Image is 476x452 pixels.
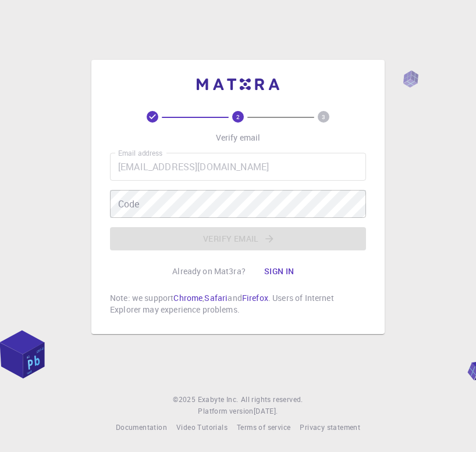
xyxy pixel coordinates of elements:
span: Privacy statement [300,422,360,432]
p: Note: we support , and . Users of Internet Explorer may experience problems. [110,292,366,315]
span: © 2025 [173,394,197,406]
p: Already on Mat3ra? [172,266,246,277]
a: Chrome [173,292,203,303]
span: [DATE] . [254,406,278,415]
span: Exabyte Inc. [198,394,239,404]
a: Terms of service [237,422,290,433]
label: Email address [118,148,162,158]
a: Exabyte Inc. [198,394,239,406]
p: Verify email [216,132,261,144]
span: Video Tutorials [176,422,228,432]
a: Safari [204,292,228,303]
a: Privacy statement [300,422,360,433]
text: 2 [236,113,240,121]
span: All rights reserved. [241,394,303,406]
a: Video Tutorials [176,422,228,433]
text: 3 [322,113,325,121]
button: Sign in [255,260,304,283]
span: Terms of service [237,422,290,432]
span: Platform version [198,406,253,417]
a: Documentation [116,422,167,433]
a: Firefox [242,292,268,303]
a: [DATE]. [254,406,278,417]
span: Documentation [116,422,167,432]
